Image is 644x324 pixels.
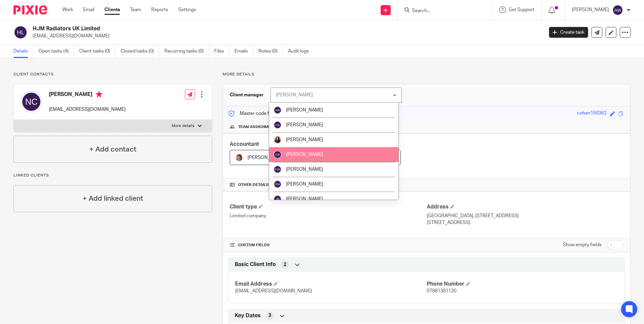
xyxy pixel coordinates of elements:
[228,110,344,117] p: Master code for secure communications and files
[273,121,282,129] img: svg%3E
[214,45,229,58] a: Files
[83,6,94,13] a: Email
[235,312,261,319] span: Key Dates
[427,289,456,293] span: 07881381120
[178,6,196,13] a: Settings
[83,193,143,204] h4: + Add linked client
[234,45,253,58] a: Emails
[235,261,276,268] span: Basic Client Info
[427,213,623,219] p: [GEOGRAPHIC_DATA], [STREET_ADDRESS]
[577,110,607,118] div: cohen150362
[104,6,120,13] a: Clients
[230,203,426,210] h4: Client type
[13,45,33,58] a: Details
[427,281,618,288] h4: Phone Number
[286,123,323,127] span: [PERSON_NAME]
[427,203,623,210] h4: Address
[172,123,194,129] p: More details
[286,167,323,172] span: [PERSON_NAME]
[238,182,269,188] span: Other details
[33,25,438,32] h2: HJM Radiators UK Limited
[248,155,285,160] span: [PERSON_NAME]
[79,45,116,58] a: Client tasks (0)
[230,141,259,147] span: Accountant
[49,91,126,99] h4: [PERSON_NAME]
[286,137,323,142] span: [PERSON_NAME]
[273,106,282,114] img: svg%3E
[238,124,278,130] span: Team assignments
[286,197,323,201] span: [PERSON_NAME]
[13,25,28,39] img: svg%3E
[563,241,602,248] label: Show empty fields
[33,33,539,39] p: [EMAIL_ADDRESS][DOMAIN_NAME]
[572,6,609,13] p: [PERSON_NAME]
[230,242,426,248] h4: CUSTOM FIELDS
[258,45,283,58] a: Notes (0)
[13,5,47,14] img: Pixie
[549,27,588,38] a: Create task
[284,261,286,268] span: 2
[38,45,74,58] a: Open tasks (4)
[612,5,623,15] img: svg%3E
[21,91,42,112] img: svg%3E
[273,151,282,159] img: svg%3E
[96,91,102,98] i: Primary
[509,7,535,12] span: Get Support
[411,8,472,14] input: Search
[89,144,136,155] h4: + Add contact
[223,72,631,77] p: More details
[151,6,168,13] a: Reports
[130,6,141,13] a: Team
[286,182,323,187] span: [PERSON_NAME]
[235,281,426,288] h4: Email Address
[62,6,73,13] a: Work
[286,152,323,157] span: [PERSON_NAME]
[273,165,282,173] img: svg%3E
[235,154,243,162] img: Pixie%204.jpg
[13,72,212,77] p: Client contacts
[230,213,426,219] p: Limited company
[286,108,323,112] span: [PERSON_NAME]
[276,93,313,97] div: [PERSON_NAME]
[121,45,159,58] a: Closed tasks (0)
[13,173,212,178] p: Linked clients
[268,312,271,319] span: 3
[273,136,282,144] img: IMG_0011.jpg
[230,92,264,98] h3: Client manager
[273,180,282,188] img: svg%3E
[49,106,126,113] p: [EMAIL_ADDRESS][DOMAIN_NAME]
[288,45,314,58] a: Audit logs
[427,219,623,226] p: [STREET_ADDRESS]
[273,195,282,203] img: svg%3E
[164,45,209,58] a: Recurring tasks (0)
[235,289,312,293] span: [EMAIL_ADDRESS][DOMAIN_NAME]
